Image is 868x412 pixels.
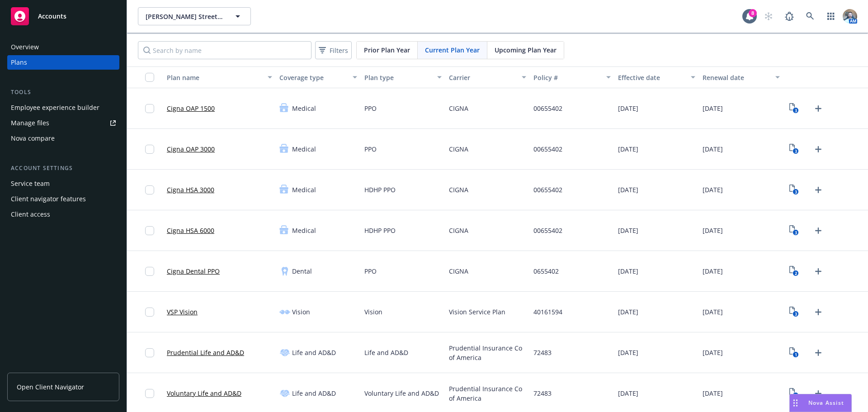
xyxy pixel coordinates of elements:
[145,389,154,398] input: Toggle Row Selected
[38,13,66,20] span: Accounts
[163,66,276,88] button: Plan name
[801,7,819,25] a: Search
[7,176,119,191] a: Service team
[618,307,638,317] span: [DATE]
[317,44,350,57] span: Filters
[11,40,39,54] div: Overview
[364,185,396,194] span: HDHP PPO
[703,388,723,398] span: [DATE]
[11,176,50,191] div: Service team
[789,394,852,412] button: Nova Assist
[811,223,826,238] a: Upload Plan Documents
[787,101,802,116] a: View Plan Documents
[364,226,396,235] span: HDHP PPO
[618,388,638,398] span: [DATE]
[787,346,802,360] a: View Plan Documents
[276,66,360,88] button: Coverage type
[811,183,826,197] a: Upload Plan Documents
[292,266,312,276] span: Dental
[787,142,802,156] a: View Plan Documents
[449,144,468,154] span: CIGNA
[495,45,557,55] span: Upcoming Plan Year
[618,144,638,154] span: [DATE]
[530,66,614,88] button: Policy #
[703,226,723,235] span: [DATE]
[7,131,119,146] a: Nova compare
[146,12,224,21] span: [PERSON_NAME] Street Realty
[533,388,552,398] span: 72483
[749,9,757,17] div: 8
[292,307,310,317] span: Vision
[364,348,408,357] span: Life and AD&D
[795,189,797,195] text: 3
[533,73,601,82] div: Policy #
[292,104,316,113] span: Medical
[780,7,798,25] a: Report a Bug
[790,394,801,412] div: Drag to move
[145,226,154,235] input: Toggle Row Selected
[533,104,562,113] span: 00655402
[292,388,336,398] span: Life and AD&D
[361,66,445,88] button: Plan type
[11,192,86,206] div: Client navigator features
[811,386,826,401] a: Upload Plan Documents
[795,352,797,358] text: 1
[795,230,797,236] text: 3
[11,131,55,146] div: Nova compare
[795,311,797,317] text: 3
[138,41,311,59] input: Search by name
[145,104,154,113] input: Toggle Row Selected
[759,7,778,25] a: Start snowing
[292,144,316,154] span: Medical
[811,101,826,116] a: Upload Plan Documents
[11,55,27,70] div: Plans
[7,55,119,70] a: Plans
[11,100,99,115] div: Employee experience builder
[787,223,802,238] a: View Plan Documents
[787,305,802,319] a: View Plan Documents
[811,142,826,156] a: Upload Plan Documents
[811,305,826,319] a: Upload Plan Documents
[449,384,526,403] span: Prudential Insurance Co of America
[7,164,119,173] div: Account settings
[7,100,119,115] a: Employee experience builder
[787,183,802,197] a: View Plan Documents
[145,267,154,276] input: Toggle Row Selected
[699,66,783,88] button: Renewal date
[7,40,119,54] a: Overview
[167,144,215,154] a: Cigna OAP 3000
[145,73,154,82] input: Select all
[618,73,685,82] div: Effective date
[533,226,562,235] span: 00655402
[703,73,770,82] div: Renewal date
[17,382,84,392] span: Open Client Navigator
[811,346,826,360] a: Upload Plan Documents
[703,266,723,276] span: [DATE]
[167,266,220,276] a: Cigna Dental PPO
[7,116,119,130] a: Manage files
[167,307,198,317] a: VSP Vision
[315,41,352,59] button: Filters
[795,270,797,276] text: 2
[618,104,638,113] span: [DATE]
[167,226,214,235] a: Cigna HSA 6000
[445,66,530,88] button: Carrier
[795,108,797,114] text: 3
[7,88,119,97] div: Tools
[145,348,154,357] input: Toggle Row Selected
[364,144,377,154] span: PPO
[811,264,826,279] a: Upload Plan Documents
[7,207,119,222] a: Client access
[145,145,154,154] input: Toggle Row Selected
[7,192,119,206] a: Client navigator features
[703,104,723,113] span: [DATE]
[425,45,480,55] span: Current Plan Year
[7,4,119,29] a: Accounts
[292,348,336,357] span: Life and AD&D
[703,185,723,194] span: [DATE]
[330,46,348,55] span: Filters
[787,264,802,279] a: View Plan Documents
[618,266,638,276] span: [DATE]
[167,73,262,82] div: Plan name
[292,185,316,194] span: Medical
